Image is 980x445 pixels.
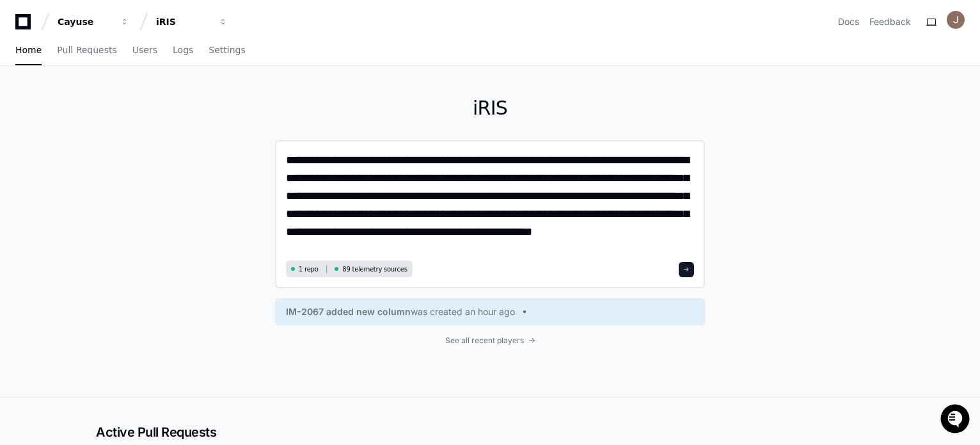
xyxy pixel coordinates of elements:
img: ACg8ocL0-VV38dUbyLUN_j_Ryupr2ywH6Bky3aOUOf03hrByMsB9Zg=s96-c [947,11,965,29]
span: Logs [173,46,193,54]
div: Start new chat [43,95,210,108]
div: We're offline, we'll be back soon [43,108,167,118]
h2: Active Pull Requests [96,423,884,441]
span: Users [132,46,157,54]
span: Settings [209,46,245,54]
span: Pull Requests [57,46,116,54]
button: iRIS [151,10,233,33]
span: Pylon [127,134,155,144]
a: IM-2067 added new columnwas created an hour ago [286,305,694,318]
a: See all recent players [275,336,705,346]
a: Docs [838,15,859,28]
a: Pull Requests [57,36,116,65]
span: 89 telemetry sources [342,264,407,274]
a: Settings [209,36,245,65]
div: Welcome [13,51,233,72]
button: Feedback [869,15,911,28]
h1: iRIS [275,97,705,120]
span: 1 repo [299,264,319,274]
span: IM-2067 added new column [286,305,411,318]
a: Users [132,36,157,65]
button: Cayuse [52,10,134,33]
span: was created an hour ago [411,305,515,318]
div: iRIS [156,15,211,28]
span: See all recent players [445,336,524,346]
a: Powered byPylon [90,134,155,144]
img: PlayerZero [13,13,38,38]
div: Cayuse [58,15,113,28]
button: Start new chat [217,99,233,115]
img: 1736555170064-99ba0984-63c1-480f-8ee9-699278ef63ed [13,95,36,118]
iframe: Open customer support [939,403,974,437]
a: Logs [173,36,193,65]
a: Home [15,36,42,65]
span: Home [15,46,42,54]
